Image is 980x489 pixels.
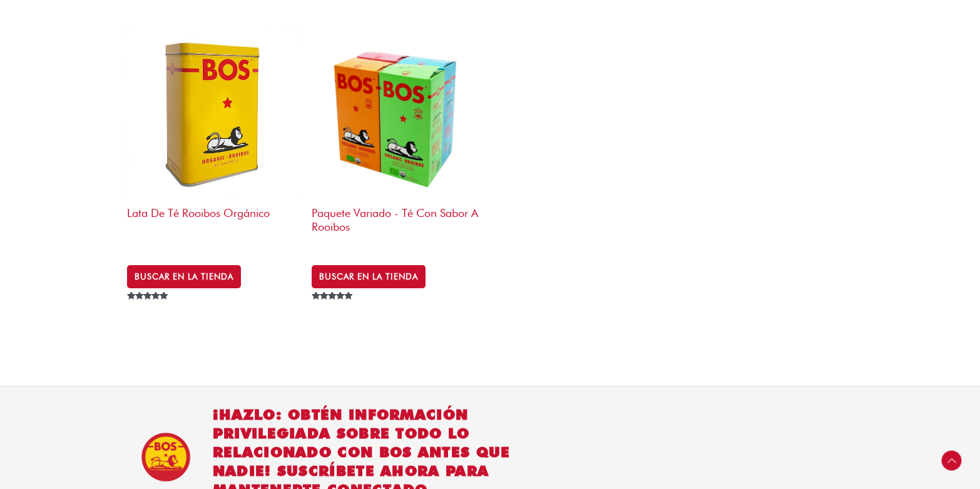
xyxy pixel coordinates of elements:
[312,200,484,248] h2: Paquete variado - Té con sabor a rooibos
[127,28,299,254] a: Lata de té Rooibos orgánico
[312,28,484,254] a: Paquete variado - Té con sabor a rooibos
[127,292,170,328] span: Valorado de 5
[127,200,299,248] h2: Lata de té Rooibos orgánico
[312,265,426,288] a: COMPRAR EN TIENDA
[312,292,355,328] span: Valorado de 5
[127,265,241,288] a: COMPRAR EN TIENDA
[312,28,484,200] img: Pack Variado - Té Aromatizado Rooibos
[127,28,299,200] img: BOS_tea-bolsa-hojalata-copia-1
[141,432,191,482] img: BOS Ice Tea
